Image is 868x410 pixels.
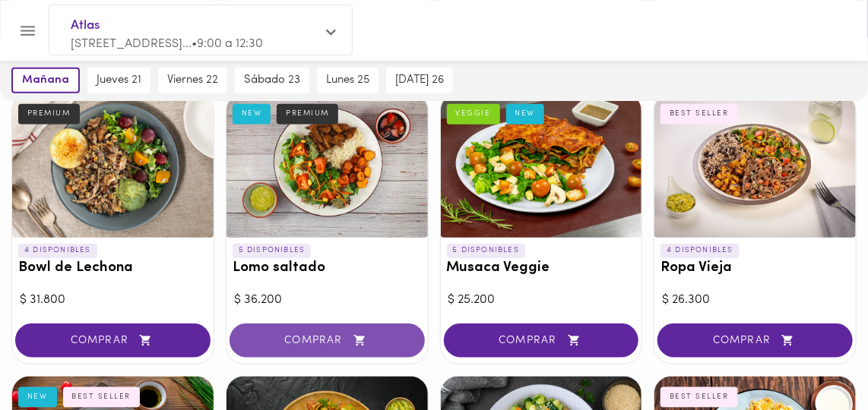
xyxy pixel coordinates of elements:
[780,322,853,395] iframe: Messagebird Livechat Widget
[71,38,263,50] span: [STREET_ADDRESS]... • 9:00 a 12:30
[657,323,853,358] button: COMPRAR
[463,334,620,347] span: COMPRAR
[676,334,834,347] span: COMPRAR
[441,93,642,238] div: Musaca Veggie
[234,292,420,309] div: $ 36.200
[87,68,150,93] button: jueves 21
[661,387,738,407] div: BEST SELLER
[661,104,738,124] div: BEST SELLER
[661,244,740,257] p: 4 DISPONIBLES
[661,260,850,276] h3: Ropa Vieja
[447,244,526,257] p: 5 DISPONIBLES
[22,74,69,87] span: mañana
[9,12,46,49] button: Menu
[18,260,207,276] h3: Bowl de Lechona
[662,292,848,309] div: $ 26.300
[447,260,636,276] h3: Musaca Veggie
[34,334,192,347] span: COMPRAR
[317,68,379,93] button: lunes 25
[448,292,635,309] div: $ 25.200
[249,334,406,347] span: COMPRAR
[233,260,422,276] h3: Lomo saltado
[326,74,369,87] span: lunes 25
[18,244,97,257] p: 4 DISPONIBLES
[654,93,856,238] div: Ropa Vieja
[20,292,206,309] div: $ 31.800
[444,323,639,358] button: COMPRAR
[167,74,218,87] span: viernes 22
[97,74,141,87] span: jueves 21
[506,104,545,124] div: NEW
[233,104,271,124] div: NEW
[447,104,500,124] div: VEGGIE
[15,323,211,358] button: COMPRAR
[11,68,80,93] button: mañana
[235,68,309,93] button: sábado 23
[71,16,315,36] span: Atlas
[386,68,453,93] button: [DATE] 26
[395,74,444,87] span: [DATE] 26
[18,104,80,124] div: PREMIUM
[18,387,57,407] div: NEW
[227,93,428,238] div: Lomo saltado
[63,387,141,407] div: BEST SELLER
[158,68,227,93] button: viernes 22
[233,244,312,257] p: 5 DISPONIBLES
[230,323,425,358] button: COMPRAR
[277,104,338,124] div: PREMIUM
[12,93,214,238] div: Bowl de Lechona
[244,74,300,87] span: sábado 23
